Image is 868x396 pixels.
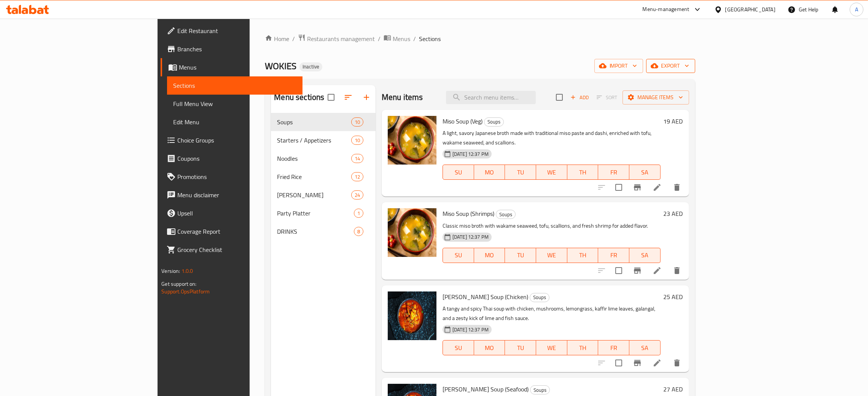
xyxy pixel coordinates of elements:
[177,245,296,254] span: Grocery Checklist
[299,63,322,70] span: Inactive
[161,204,303,222] a: Upsell
[570,342,596,353] span: TH
[384,34,410,44] a: Menus
[307,34,375,43] span: Restaurants management
[632,167,658,178] span: SA
[177,227,296,236] span: Coverage Report
[664,291,683,302] h6: 25 AED
[496,210,515,219] span: Soups
[443,165,474,180] button: SU
[539,250,564,261] span: WE
[505,340,536,355] button: TU
[508,250,533,261] span: TU
[505,165,536,180] button: TU
[177,44,296,54] span: Branches
[339,88,357,106] span: Sort sections
[601,167,626,178] span: FR
[393,34,410,43] span: Menus
[668,354,686,372] button: delete
[271,168,376,186] div: Fried Rice12
[598,165,629,180] button: FR
[664,208,683,219] h6: 23 AED
[601,250,626,261] span: FR
[277,227,354,236] span: DRINKS
[352,137,363,144] span: 10
[449,150,492,158] span: [DATE] 12:37 PM
[598,340,629,355] button: FR
[177,154,296,163] span: Coupons
[443,128,661,147] p: A light, savory Japanese broth made with traditional miso paste and dashi, enriched with tofu, wa...
[351,117,363,127] div: items
[352,192,363,199] span: 24
[664,116,683,127] h6: 19 AED
[474,248,505,263] button: MO
[277,190,351,200] div: Sushi Menu
[161,287,210,296] a: Support.OpsPlatform
[277,154,351,163] span: Noodles
[161,58,303,76] a: Menus
[643,5,690,14] div: Menu-management
[277,172,351,181] div: Fried Rice
[277,136,351,145] span: Starters / Appetizers
[388,116,436,165] img: Miso Soup (Veg)
[623,90,689,105] button: Manage items
[653,183,662,192] a: Edit menu item
[443,291,528,303] span: [PERSON_NAME] Soup (Chicken)
[570,167,596,178] span: TH
[594,59,643,73] button: import
[177,209,296,218] span: Upsell
[167,76,303,95] a: Sections
[668,261,686,280] button: delete
[632,342,658,353] span: SA
[474,165,505,180] button: MO
[855,5,858,14] span: A
[161,186,303,204] a: Menu disclaimer
[508,167,533,178] span: TU
[551,89,567,105] span: Select section
[179,63,296,72] span: Menus
[351,190,363,200] div: items
[271,149,376,168] div: Noodles14
[352,155,363,162] span: 14
[446,167,471,178] span: SU
[352,119,363,126] span: 10
[664,384,683,394] h6: 27 AED
[653,266,662,275] a: Edit menu item
[592,92,623,103] span: Select section first
[496,210,516,219] div: Soups
[382,92,423,103] h2: Menu items
[611,179,627,195] span: Select to update
[271,204,376,222] div: Party Platter1
[265,34,695,44] nav: breadcrumb
[161,22,303,40] a: Edit Restaurant
[601,342,626,353] span: FR
[161,222,303,241] a: Coverage Report
[323,89,339,105] span: Select all sections
[177,172,296,181] span: Promotions
[271,222,376,241] div: DRINKS8
[277,209,354,218] span: Party Platter
[161,266,180,276] span: Version:
[539,342,564,353] span: WE
[357,88,376,106] button: Add section
[351,136,363,145] div: items
[271,186,376,204] div: [PERSON_NAME]24
[508,342,533,353] span: TU
[177,190,296,200] span: Menu disclaimer
[530,385,550,394] div: Soups
[628,354,647,372] button: Branch-specific-item
[611,263,627,279] span: Select to update
[443,304,661,323] p: A tangy and spicy Thai soup with chicken, mushrooms, lemongrass, kaffir lime leaves, galangal, an...
[351,154,363,163] div: items
[629,165,661,180] button: SA
[446,250,471,261] span: SU
[277,117,351,127] span: Soups
[484,117,504,127] div: Soups
[271,131,376,149] div: Starters / Appetizers10
[443,340,474,355] button: SU
[354,227,363,236] div: items
[569,93,590,102] span: Add
[646,59,695,73] button: export
[443,248,474,263] button: SU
